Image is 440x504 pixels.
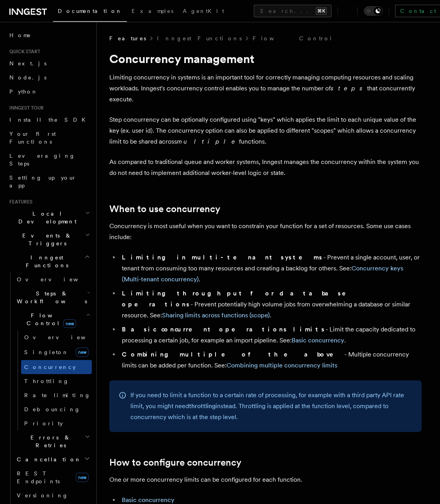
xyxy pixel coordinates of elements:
kbd: ⌘K [316,7,327,15]
button: Local Development [6,207,92,229]
span: Next.js [9,60,46,67]
span: Debouncing [24,406,80,412]
p: If you need to limit a function to a certain rate of processing, for example with a third party A... [130,390,412,423]
a: Debouncing [21,402,92,416]
button: Toggle dark mode [364,6,383,16]
a: Next.js [6,56,92,70]
span: Install the SDK [9,117,90,123]
button: Steps & Workflows [14,286,92,308]
button: Cancellation [14,452,92,466]
a: Throttling [21,374,92,388]
span: Node.js [9,74,46,81]
span: Overview [24,334,105,340]
span: Events & Triggers [6,232,85,247]
a: Versioning [14,488,92,502]
a: Inngest Functions [157,34,242,42]
p: One or more concurrency limits can be configured for each function. [109,474,422,485]
a: Rate limiting [21,388,92,402]
span: Priority [24,420,63,427]
span: Cancellation [14,455,81,463]
span: Errors & Retries [14,434,85,449]
a: Priority [21,416,92,430]
span: Throttling [24,378,69,384]
a: Overview [21,330,92,344]
li: - Prevent potentially high volume jobs from overwhelming a database or similar resource. See: . [119,288,422,321]
strong: Combining multiple of the above [122,351,344,358]
p: Concurrency is most useful when you want to constrain your function for a set of resources. Some ... [109,221,422,243]
a: Setting up your app [6,171,92,193]
p: As compared to traditional queue and worker systems, Inngest manages the concurrency within the s... [109,157,422,178]
span: new [76,473,89,482]
button: Flow Controlnew [14,308,92,330]
span: new [63,319,76,328]
span: Steps & Workflows [14,290,87,305]
span: Quick start [6,49,40,55]
a: Documentation [53,2,127,22]
p: Limiting concurrency in systems is an important tool for correctly managing computing resources a... [109,72,422,105]
a: When to use concurrency [109,203,220,214]
a: Singletonnew [21,344,92,360]
span: Examples [132,8,173,14]
em: multiple [177,138,239,145]
span: Overview [17,276,97,283]
li: - Multiple concurrency limits can be added per function. See: [119,349,422,371]
span: Setting up your app [9,175,77,189]
span: Python [9,88,38,95]
li: - Prevent a single account, user, or tenant from consuming too many resources and creating a back... [119,252,422,285]
span: Rate limiting [24,392,91,398]
a: Basic concurrency [292,337,344,344]
strong: Limiting throughput for database operations [122,290,357,308]
span: Concurrency [24,364,76,370]
span: REST Endpoints [17,470,60,484]
button: Search...⌘K [254,5,331,17]
span: Singleton [24,349,69,355]
span: Inngest Functions [6,254,84,269]
em: steps [331,85,367,92]
span: new [76,347,89,357]
a: Leveraging Steps [6,149,92,171]
span: Home [9,31,31,39]
span: Features [6,199,32,205]
span: Your first Functions [9,131,56,145]
strong: Basic concurrent operations limits [122,326,326,333]
span: Local Development [6,210,85,225]
a: AgentKit [178,2,229,21]
button: Inngest Functions [6,250,92,272]
a: Python [6,85,92,99]
a: Examples [127,2,178,21]
a: Home [6,28,92,42]
span: Leveraging Steps [9,153,75,167]
span: Documentation [58,8,122,14]
button: Events & Triggers [6,229,92,250]
span: Flow Control [14,311,86,327]
a: Combining multiple concurrency limits [226,362,337,369]
a: Node.js [6,70,92,85]
a: How to configure concurrency [109,457,241,468]
span: Versioning [17,492,68,499]
a: throttling [189,402,216,410]
strong: Limiting in multi-tenant systems [122,254,323,261]
span: AgentKit [183,8,224,14]
a: Basic concurrency [122,496,175,504]
div: Flow Controlnew [14,330,92,430]
span: Features [109,34,146,42]
a: REST Endpointsnew [14,466,92,488]
li: - Limit the capacity dedicated to processing a certain job, for example an import pipeline. See: . [119,324,422,346]
a: Sharing limits across functions (scope) [162,311,270,319]
a: Flow Control [253,34,333,42]
a: Overview [14,272,92,286]
span: Inngest tour [6,105,44,111]
p: Step concurrency can be optionally configured using "keys" which applies the limit to each unique... [109,114,422,147]
a: Install the SDK [6,113,92,127]
h1: Concurrency management [109,52,422,66]
button: Errors & Retries [14,430,92,452]
a: Concurrency [21,360,92,374]
a: Your first Functions [6,127,92,149]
